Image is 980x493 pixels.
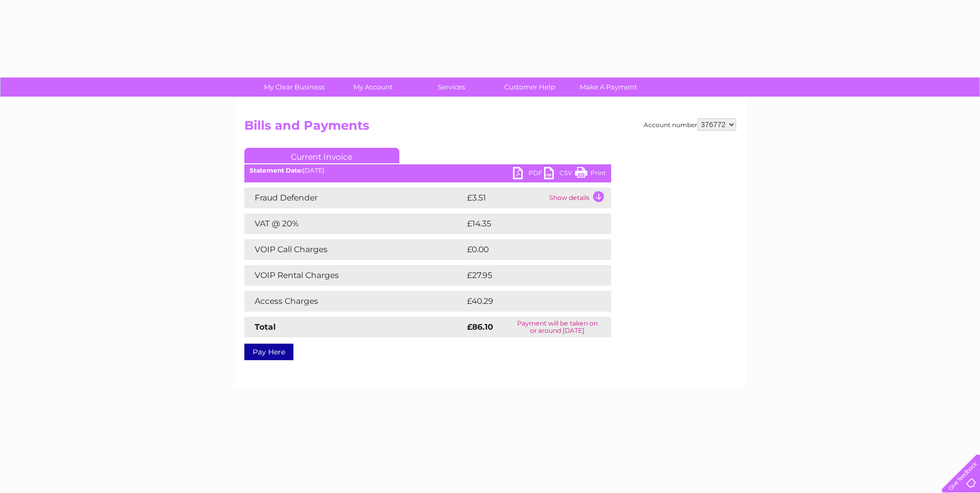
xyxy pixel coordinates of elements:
a: PDF [513,167,544,182]
td: VAT @ 20% [244,213,464,234]
td: Payment will be taken on or around [DATE] [504,317,611,337]
a: Current Invoice [244,148,399,163]
td: £40.29 [464,291,590,312]
a: Print [575,167,606,182]
a: Pay Here [244,344,293,360]
td: Show details [547,188,611,208]
b: Statement Date: [250,166,303,174]
td: £14.35 [464,213,589,234]
td: £0.00 [464,239,587,260]
div: [DATE] [244,167,611,174]
a: My Account [330,78,415,97]
h2: Bills and Payments [244,118,736,138]
td: £27.95 [464,265,590,286]
strong: £86.10 [467,322,493,332]
a: CSV [544,167,575,182]
a: Services [409,78,494,97]
strong: Total [255,322,276,332]
td: VOIP Call Charges [244,239,464,260]
td: VOIP Rental Charges [244,265,464,286]
td: Fraud Defender [244,188,464,208]
a: Make A Payment [566,78,651,97]
a: Customer Help [487,78,572,97]
td: Access Charges [244,291,464,312]
a: My Clear Business [252,78,337,97]
td: £3.51 [464,188,547,208]
div: Account number [644,118,736,131]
